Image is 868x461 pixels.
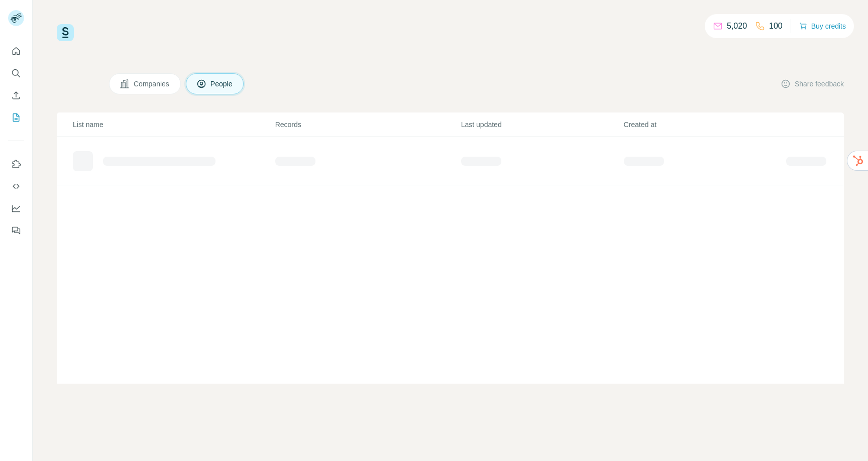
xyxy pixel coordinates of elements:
span: Companies [134,79,170,89]
img: Surfe Logo [57,24,74,41]
button: Feedback [8,221,24,240]
span: People [210,79,234,89]
p: Last updated [461,120,623,130]
button: Share feedback [781,79,844,89]
button: Enrich CSV [8,86,24,104]
p: 100 [769,20,783,32]
h4: My lists [57,76,97,92]
button: Dashboard [8,199,24,217]
button: My lists [8,108,24,127]
button: Use Surfe on LinkedIn [8,155,24,173]
button: Quick start [8,42,24,60]
button: Use Surfe API [8,177,24,195]
p: List name [73,120,274,130]
button: Search [8,64,24,82]
p: Records [275,120,460,130]
button: Buy credits [799,19,846,33]
p: Created at [624,120,786,130]
p: 5,020 [727,20,747,32]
